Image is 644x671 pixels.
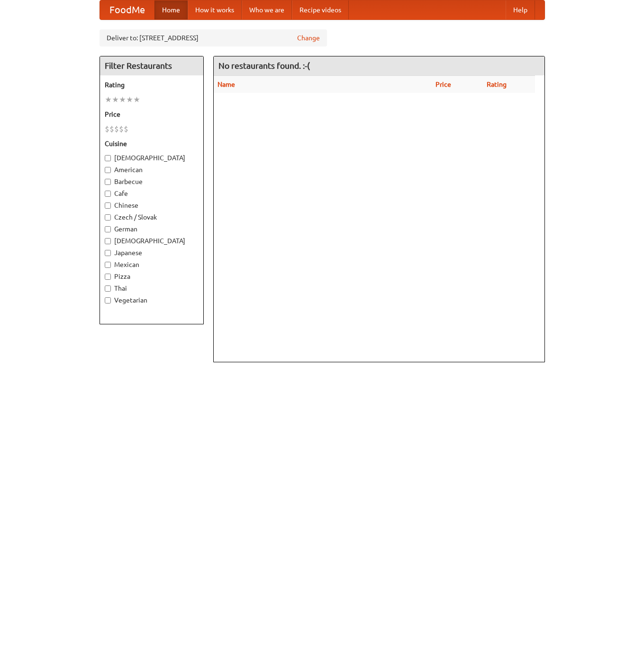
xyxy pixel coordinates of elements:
[105,94,112,105] li: ★
[105,155,111,161] input: [DEMOGRAPHIC_DATA]
[105,250,111,256] input: Japanese
[109,124,114,134] li: $
[126,94,133,105] li: ★
[112,94,119,105] li: ★
[100,29,327,46] div: Deliver to: [STREET_ADDRESS]
[506,0,535,19] a: Help
[105,201,199,210] label: Chinese
[487,81,507,88] a: Rating
[105,177,199,186] label: Barbecue
[105,248,199,257] label: Japanese
[435,81,451,88] a: Price
[105,124,109,134] li: $
[297,33,320,43] a: Change
[105,260,199,269] label: Mexican
[292,0,349,19] a: Recipe videos
[105,214,111,221] input: Czech / Slovak
[105,165,199,175] label: American
[100,56,203,75] h4: Filter Restaurants
[105,153,199,163] label: [DEMOGRAPHIC_DATA]
[105,202,111,209] input: Chinese
[105,212,199,222] label: Czech / Slovak
[242,0,292,19] a: Who we are
[133,94,140,105] li: ★
[114,124,119,134] li: $
[105,297,111,303] input: Vegetarian
[105,285,111,292] input: Thai
[119,124,124,134] li: $
[105,191,111,197] input: Cafe
[154,0,188,19] a: Home
[105,272,199,281] label: Pizza
[188,0,242,19] a: How it works
[105,238,111,244] input: [DEMOGRAPHIC_DATA]
[105,189,199,198] label: Cafe
[105,284,199,293] label: Thai
[105,167,111,173] input: American
[218,81,235,88] a: Name
[105,139,199,148] h5: Cuisine
[218,61,310,70] ng-pluralize: No restaurants found. :-(
[105,236,199,246] label: [DEMOGRAPHIC_DATA]
[105,262,111,268] input: Mexican
[105,224,199,234] label: German
[105,295,199,305] label: Vegetarian
[105,179,111,185] input: Barbecue
[105,80,199,90] h5: Rating
[105,226,111,232] input: German
[119,94,126,105] li: ★
[105,274,111,280] input: Pizza
[100,0,154,19] a: FoodMe
[105,110,199,119] h5: Price
[124,124,128,134] li: $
